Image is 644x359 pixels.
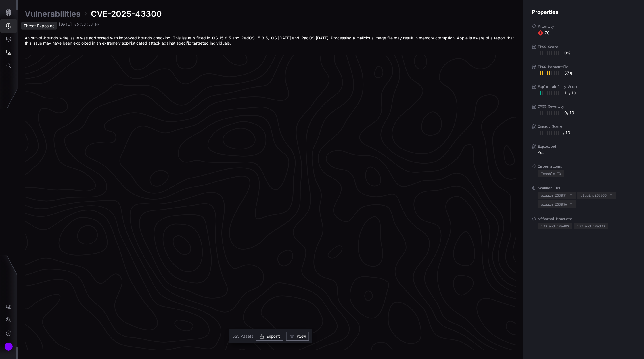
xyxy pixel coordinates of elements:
[532,64,635,69] label: EPSS Percentile
[532,24,635,29] label: Priority
[25,9,80,19] a: Vulnerabilities
[538,110,574,115] div: 0 / 10
[538,90,576,96] div: 1.1 / 10
[532,186,635,190] label: Scanner IDs
[232,334,253,339] span: 525 Assets
[541,224,569,228] div: iOS and iPadOS
[532,84,635,89] label: Exploitability Score
[538,150,635,155] div: Yes
[532,44,635,49] label: EPSS Score
[286,332,309,341] button: View
[538,223,572,229] div: Vendor: Apple
[574,223,608,229] div: Vendor: Apple
[532,216,635,221] label: Affected Products
[532,164,635,169] label: Integrations
[25,35,516,46] div: An out-of-bounds write issue was addressed with improved bounds checking. This issue is fixed in ...
[532,9,635,15] h4: Properties
[58,22,100,27] time: [DATE] 06:33:53 PM
[532,124,635,129] label: Impact Score
[532,144,635,149] label: Exploited
[532,104,635,109] label: CVSS Severity
[541,172,561,175] div: Tenable IO
[541,193,573,197] div: plugin:253051
[538,30,635,36] div: 20
[538,50,570,56] div: 0 %
[91,9,162,19] span: CVE-2025-43300
[21,22,57,30] div: Threat Exposure
[31,22,100,27] span: Last seen on
[541,202,573,206] div: plugin:253056
[580,193,612,197] div: plugin:253055
[538,71,572,76] div: 57 %
[256,332,283,341] button: Export
[538,130,635,135] div: / 10
[577,224,605,228] div: iOS and iPadOS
